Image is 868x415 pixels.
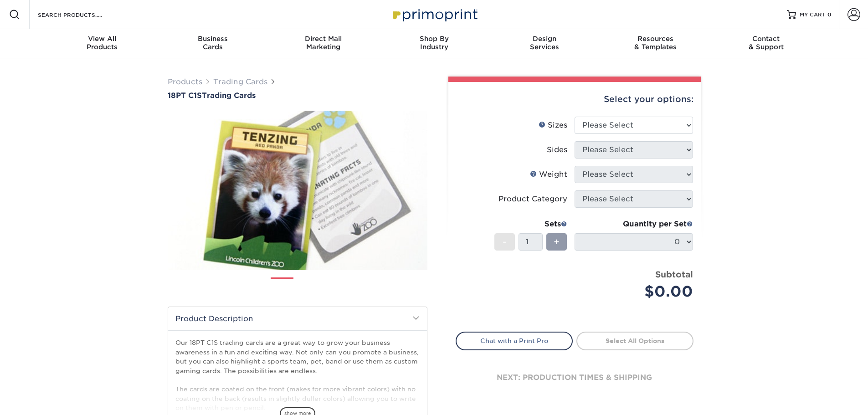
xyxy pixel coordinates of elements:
[271,274,293,297] img: Trading Cards 01
[711,29,822,58] a: Contact& Support
[168,91,427,100] h1: Trading Cards
[301,274,324,297] img: Trading Cards 02
[489,35,600,51] div: Services
[827,11,832,18] span: 0
[547,144,567,155] div: Sides
[711,35,822,51] div: & Support
[600,35,711,43] span: Resources
[389,5,480,24] img: Primoprint
[168,91,202,100] span: 18PT C1S
[175,338,420,412] p: Our 18PT C1S trading cards are a great way to grow your business awareness in a fun and exciting ...
[711,35,822,43] span: Contact
[157,35,268,43] span: Business
[268,35,379,51] div: Marketing
[379,35,489,51] div: Industry
[168,101,427,280] img: 18PT C1S 01
[168,307,427,330] h2: Product Description
[47,29,158,58] a: View AllProducts
[575,219,693,230] div: Quantity per Set
[379,29,489,58] a: Shop ByIndustry
[168,91,427,100] a: 18PT C1STrading Cards
[600,35,711,51] div: & Templates
[456,350,693,405] div: next: production times & shipping
[539,120,567,131] div: Sizes
[489,35,600,43] span: Design
[600,29,711,58] a: Resources& Templates
[655,269,693,279] strong: Subtotal
[456,332,573,350] a: Chat with a Print Pro
[554,235,560,249] span: +
[47,35,158,43] span: View All
[268,29,379,58] a: Direct MailMarketing
[576,332,693,350] a: Select All Options
[168,77,202,86] a: Products
[157,35,268,51] div: Cards
[489,29,600,58] a: DesignServices
[213,77,267,86] a: Trading Cards
[456,82,693,117] div: Select your options:
[800,11,826,19] span: MY CART
[37,9,126,20] input: SEARCH PRODUCTS.....
[157,29,268,58] a: BusinessCards
[379,35,489,43] span: Shop By
[47,35,158,51] div: Products
[268,35,379,43] span: Direct Mail
[530,169,567,180] div: Weight
[503,235,507,249] span: -
[498,194,567,205] div: Product Category
[581,281,693,302] div: $0.00
[494,219,567,230] div: Sets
